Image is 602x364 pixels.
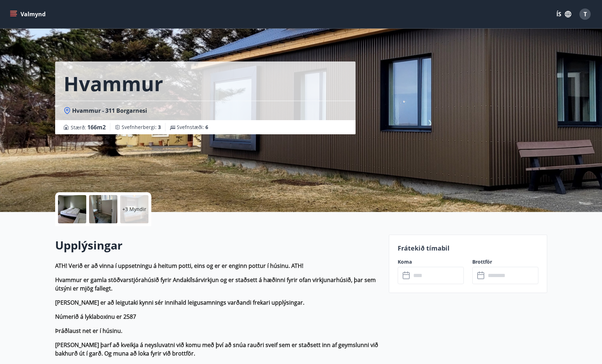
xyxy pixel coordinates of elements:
[553,8,575,20] button: ÍS
[205,124,208,130] span: 6
[55,341,378,357] strong: [PERSON_NAME] þarf að kveikja á neysluvatni við komu með því að snúa rauðri sveif sem er staðsett...
[64,70,163,97] h1: Hvammur
[55,313,136,321] strong: Númerið á lyklaboxinu er 2587
[177,124,208,131] span: Svefnstæði :
[122,206,146,213] p: +3 Myndir
[122,124,161,131] span: Svefnherbergi :
[158,124,161,130] span: 3
[87,123,106,131] span: 166 m2
[55,327,122,335] strong: Þráðlaust net er í húsinu.
[472,258,538,265] label: Brottför
[8,8,48,20] button: menu
[398,258,464,265] label: Koma
[55,237,380,253] h2: Upplýsingar
[71,123,106,131] span: Stærð :
[55,262,303,270] strong: ATH! Verið er að vinna í uppsetningu á heitum potti, eins og er er enginn pottur í húsinu. ATH!
[398,243,538,253] p: Frátekið tímabil
[55,299,304,306] strong: [PERSON_NAME] er að leigutaki kynni sér innihald leigusamnings varðandi frekari upplýsingar.
[577,6,594,23] button: T
[72,107,147,115] span: Hvammur - 311 Borgarnesi
[584,10,587,18] span: T
[55,276,376,292] strong: Hvammur er gamla stöðvarstjórahúsið fyrir Andakílsárvirkjun og er staðsett á hæðinni fyrir ofan v...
